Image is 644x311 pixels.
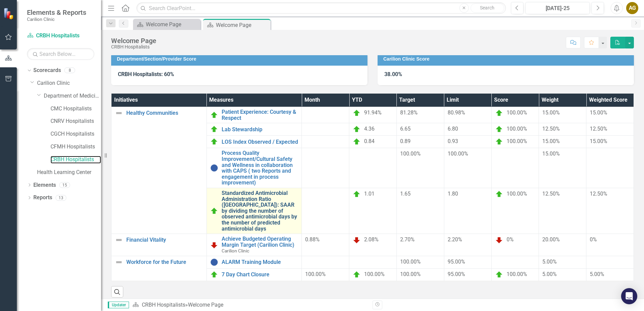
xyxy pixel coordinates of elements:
span: 1.65 [400,191,411,197]
td: Double-Click to Edit Right Click for Context Menu [206,123,302,136]
a: Lab Stewardship [222,127,298,133]
div: Welcome Page [111,37,156,44]
img: On Target [353,190,361,198]
span: 100.00% [400,271,421,277]
span: 95.00% [448,258,465,265]
a: ALARM Training Module [222,259,298,265]
td: Double-Click to Edit Right Click for Context Menu [111,256,207,281]
img: Not Defined [115,236,123,244]
span: 100.00% [507,109,527,116]
span: 2.70% [400,236,415,243]
span: 100.00% [400,258,421,265]
img: ClearPoint Strategy [3,8,15,20]
span: 100.00% [507,126,527,132]
img: On Target [210,207,218,215]
button: AG [626,2,638,14]
img: On Target [353,271,361,279]
a: 7 Day Chart Closure [222,272,298,278]
img: On Target [353,125,361,133]
img: On Target [495,271,503,279]
span: 2.08% [364,236,379,243]
td: Double-Click to Edit Right Click for Context Menu [111,234,207,256]
a: Financial Vitality [126,237,203,243]
span: 100.00% [448,150,468,157]
span: 6.80 [448,126,458,132]
a: Achieve Budgeted Operating Margin Target (Carilion Clinic) [222,236,298,248]
span: Search [480,5,494,10]
span: 81.28% [400,109,418,116]
a: CRBH Hospitalists [142,302,185,308]
span: 15.00% [590,109,607,116]
small: Carilion Clinic [27,16,86,22]
span: 0.84 [364,138,375,145]
h3: Carilion Clinic Score [383,57,631,62]
a: CRBH Hospitalists [51,156,101,164]
img: On Target [353,138,361,146]
td: Double-Click to Edit Right Click for Context Menu [206,256,302,268]
span: 12.50% [542,126,560,132]
a: Process Quality Improvement/Cultural Safety and Wellness in collaboration with CAPS ( two Reports... [222,150,298,186]
a: Workforce for the Future [126,259,203,265]
img: On Target [495,138,503,146]
input: Search ClearPoint... [136,2,506,14]
div: Welcome Page [188,302,223,308]
span: 100.00% [364,271,385,277]
td: Double-Click to Edit Right Click for Context Menu [206,107,302,123]
img: On Target [210,271,218,279]
span: 91.94% [364,109,382,116]
span: 5.00% [590,271,604,277]
span: 15.00% [542,109,560,116]
img: On Target [210,138,218,146]
div: 15 [59,182,70,188]
a: Scorecards [33,67,61,74]
a: Carilion Clinic [37,79,101,87]
span: 20.00% [542,236,560,243]
span: 15.00% [542,150,560,157]
img: On Target [495,125,503,133]
span: Updater [108,302,129,308]
a: Reports [33,194,52,202]
img: No Information [210,258,218,266]
img: On Target [495,190,503,198]
td: Double-Click to Edit Right Click for Context Menu [206,234,302,256]
span: 0.88% [305,236,320,243]
span: 12.50% [590,191,607,197]
span: 0% [590,236,597,243]
a: Patient Experience: Courtesy & Respect [222,109,298,121]
td: Double-Click to Edit Right Click for Context Menu [206,148,302,188]
div: » [132,301,367,309]
span: 4.36 [364,126,375,132]
div: CRBH Hospitalists [111,44,156,49]
span: 100.00% [305,271,326,277]
img: On Target [495,109,503,117]
div: 8 [64,68,75,73]
span: 1.01 [364,191,375,197]
span: 6.65 [400,126,411,132]
span: 100.00% [507,191,527,197]
span: Carilion Clinic [222,248,249,253]
span: 5.00% [542,271,557,277]
td: Double-Click to Edit Right Click for Context Menu [111,107,207,234]
span: 95.00% [448,271,465,277]
a: CRBH Hospitalists [27,32,94,40]
strong: 38.00% [384,71,402,77]
strong: CRBH Hospitalists: 60% [118,71,174,77]
button: Search [471,3,504,13]
h3: Department/Section/Provider Score [117,57,364,62]
span: 100.00% [400,150,421,157]
img: On Target [353,109,361,117]
a: Health Learning Center [37,169,101,176]
span: 12.50% [590,126,607,132]
a: Welcome Page [135,20,199,29]
span: 15.00% [590,138,607,144]
a: CGCH Hospitalists [51,130,101,138]
a: Elements [33,181,56,189]
img: Below Plan [353,236,361,244]
span: 12.50% [542,191,560,197]
span: 1.80 [448,191,458,197]
td: Double-Click to Edit Right Click for Context Menu [206,136,302,148]
a: CNRV Hospitalists [51,117,101,125]
img: On Target [210,111,218,119]
img: No Information [210,164,218,172]
td: Double-Click to Edit Right Click for Context Menu [206,188,302,234]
